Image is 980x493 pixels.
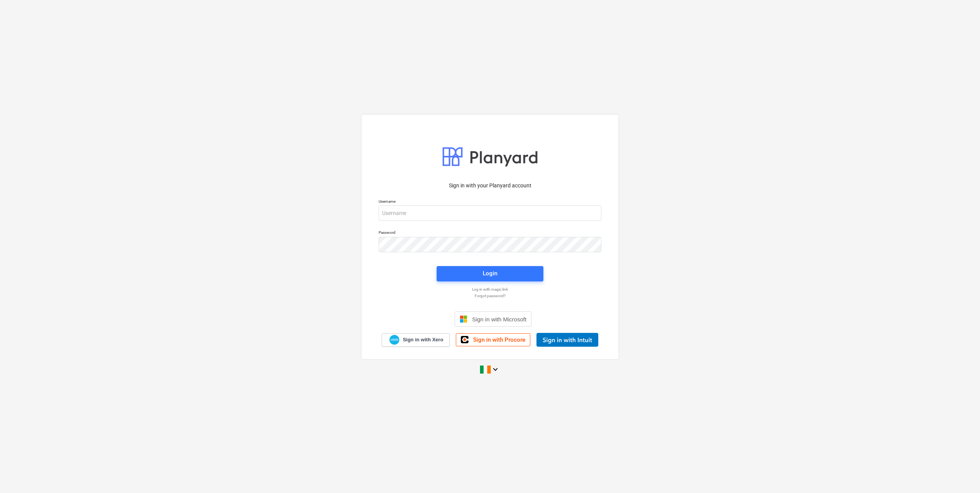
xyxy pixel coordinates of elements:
i: keyboard_arrow_down [491,365,500,374]
span: Sign in with Microsoft [472,316,526,323]
p: Username [379,199,601,205]
button: Login [437,266,543,281]
a: Sign in with Procore [456,333,530,346]
span: Sign in with Xero [403,336,443,343]
a: Log in with magic link [375,287,605,292]
a: Sign in with Xero [382,333,450,347]
a: Forgot password? [375,293,605,298]
p: Sign in with your Planyard account [379,182,601,190]
img: Microsoft logo [460,315,467,323]
input: Username [379,205,601,221]
span: Sign in with Procore [473,336,525,343]
p: Password [379,230,601,237]
div: Login [483,268,497,278]
img: Xero logo [389,335,399,345]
